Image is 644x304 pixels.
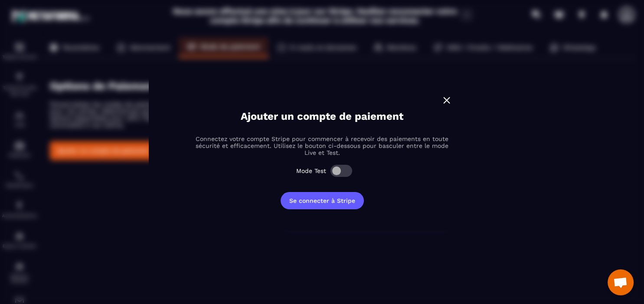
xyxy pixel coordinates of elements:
p: Connectez votre compte Stripe pour commencer à recevoir des paiements en toute sécurité et effica... [192,135,452,156]
a: Ouvrir le chat [608,269,634,295]
button: Se connecter à Stripe [281,192,364,209]
p: Ajouter un compte de paiement [241,110,403,122]
img: close-w.0bb75850.svg [441,95,452,106]
label: Mode Test [296,167,326,174]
